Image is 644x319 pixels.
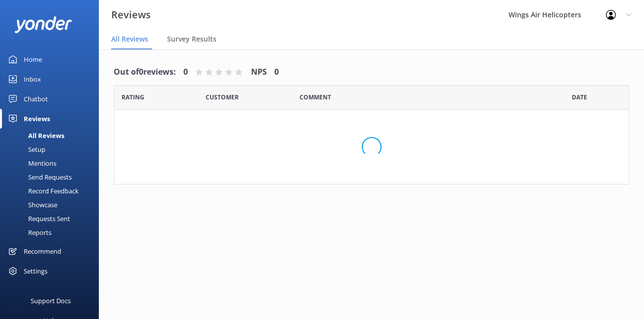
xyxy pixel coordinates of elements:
[6,198,57,212] div: Showcase
[6,170,99,184] a: Send Requests
[6,184,79,198] div: Record Feedback
[6,142,99,156] a: Setup
[167,34,216,44] span: Survey Results
[122,92,144,102] span: Date
[6,156,99,170] a: Mentions
[24,69,41,89] div: Inbox
[24,261,47,281] div: Settings
[111,34,148,44] span: All Reviews
[24,89,48,109] div: Chatbot
[6,226,99,239] a: Reports
[111,7,151,23] h3: Reviews
[6,156,56,170] div: Mentions
[24,109,50,129] div: Reviews
[300,92,331,102] span: Question
[24,49,42,69] div: Home
[6,198,99,212] a: Showcase
[15,16,72,33] img: yonder-white-logo.png
[6,212,99,226] a: Requests Sent
[274,66,279,79] h4: 0
[6,226,51,239] div: Reports
[6,212,70,226] div: Requests Sent
[251,66,267,79] h4: NPS
[206,92,239,102] span: Date
[6,184,99,198] a: Record Feedback
[6,129,64,142] div: All Reviews
[114,66,176,79] h4: Out of 0 reviews:
[24,241,61,261] div: Recommend
[572,92,587,102] span: Date
[6,170,72,184] div: Send Requests
[6,142,45,156] div: Setup
[6,129,99,142] a: All Reviews
[31,291,71,311] div: Support Docs
[183,66,188,79] h4: 0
